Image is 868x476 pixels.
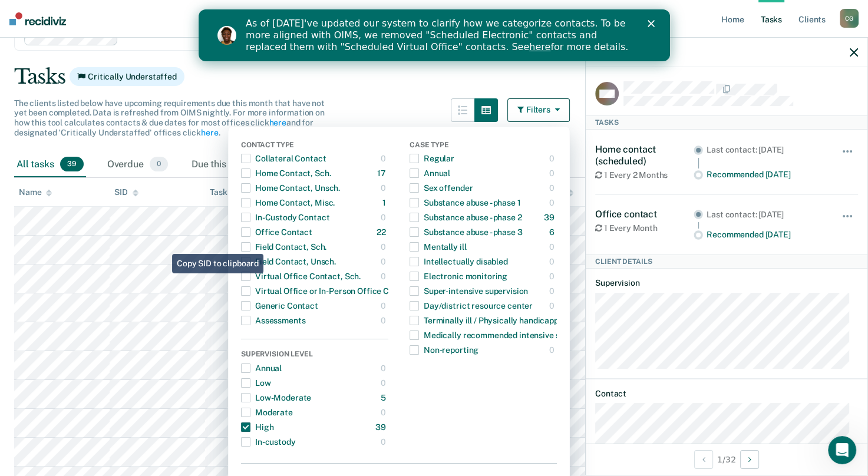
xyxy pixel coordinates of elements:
div: Last contact: [DATE] [707,145,825,155]
button: Next Client [740,450,759,469]
div: Substance abuse - phase 3 [410,223,523,242]
div: 0 [381,403,388,422]
img: Recidiviz [9,12,66,25]
div: 0 [549,164,557,183]
div: 6 [549,223,557,242]
div: Generic Contact [241,296,318,315]
div: 0 [381,149,388,168]
div: 0 [549,282,557,300]
div: Tasks [586,115,867,130]
div: Mentally ill [410,237,466,256]
div: 0 [381,237,388,256]
div: Case Type [410,141,557,151]
div: 0 [549,149,557,168]
iframe: Intercom live chat banner [199,9,670,61]
div: 0 [381,296,388,315]
div: 39 [544,208,557,227]
div: Substance abuse - phase 1 [410,193,521,212]
div: 22 [377,223,388,242]
div: SID [114,187,138,197]
div: Annual [241,359,282,378]
div: 0 [549,341,557,359]
span: 39 [60,157,84,172]
div: Overdue [105,152,170,178]
div: Substance abuse - phase 2 [410,208,522,227]
div: 0 [381,359,388,378]
div: 0 [381,311,388,330]
div: Super-intensive supervision [410,282,528,300]
div: Recommended [DATE] [707,230,825,240]
div: 1 Every Month [595,223,694,233]
div: Medically recommended intensive supervision [410,326,599,345]
div: Tasks [14,65,854,89]
div: 0 [381,267,388,286]
div: High [241,418,273,437]
div: Home Contact, Unsch. [241,178,340,197]
div: Day/district resource center [410,296,533,315]
div: Close [449,11,461,18]
div: 0 [549,296,557,315]
div: Last contact: [DATE] [707,210,825,220]
div: 39 [375,418,388,437]
iframe: Intercom live chat [828,436,856,464]
div: All tasks [14,152,86,178]
a: here [331,32,352,43]
span: 0 [150,157,168,172]
div: Low-Moderate [241,388,311,407]
div: Intellectually disabled [410,252,508,271]
div: Terminally ill / Physically handicapped [410,311,568,330]
div: Field Contact, Unsch. [241,252,336,271]
div: Home Contact, Misc. [241,193,335,212]
div: Office contact [595,209,694,220]
a: here [269,118,286,127]
button: Filters [507,98,570,122]
div: Office Contact [241,223,312,242]
div: Due this week [189,152,278,178]
span: The clients listed below have upcoming requirements due this month that have not yet been complet... [14,98,325,137]
div: Low [241,373,271,392]
div: Name [19,187,52,197]
div: Recommended [DATE] [707,170,825,180]
div: Regular [410,149,454,168]
div: 0 [381,178,388,197]
div: Moderate [241,403,293,422]
div: Sex offender [410,178,473,197]
div: Virtual Office Contact, Sch. [241,267,361,286]
div: 0 [381,208,388,227]
div: 17 [377,164,388,183]
div: Collateral Contact [241,149,326,168]
div: 1 Every 2 Months [595,170,694,180]
div: Assessments [241,311,305,330]
div: 0 [549,267,557,286]
dt: Supervision [595,278,858,288]
div: 0 [381,373,388,392]
div: Home Contact, Sch. [241,164,331,183]
dt: Contact [595,389,858,399]
div: Client Details [586,254,867,269]
div: C G [840,9,859,28]
div: Task [210,187,237,197]
div: 5 [381,388,388,407]
div: 1 / 32 [586,444,867,475]
div: 0 [381,252,388,271]
div: Home contact (scheduled) [595,144,694,166]
div: In-Custody Contact [241,208,329,227]
div: 1 [382,193,388,212]
div: 0 [549,237,557,256]
span: Critically Understaffed [70,67,184,86]
div: Electronic monitoring [410,267,507,286]
div: Field Contact, Sch. [241,237,326,256]
div: Contact Type [241,141,388,151]
div: 0 [549,193,557,212]
div: Non-reporting [410,341,478,359]
div: Virtual Office or In-Person Office Contact [241,282,414,300]
div: 0 [549,252,557,271]
a: here [201,128,218,137]
button: Previous Client [694,450,713,469]
div: 0 [549,178,557,197]
div: In-custody [241,432,296,451]
div: Annual [410,164,450,183]
div: 0 [381,432,388,451]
